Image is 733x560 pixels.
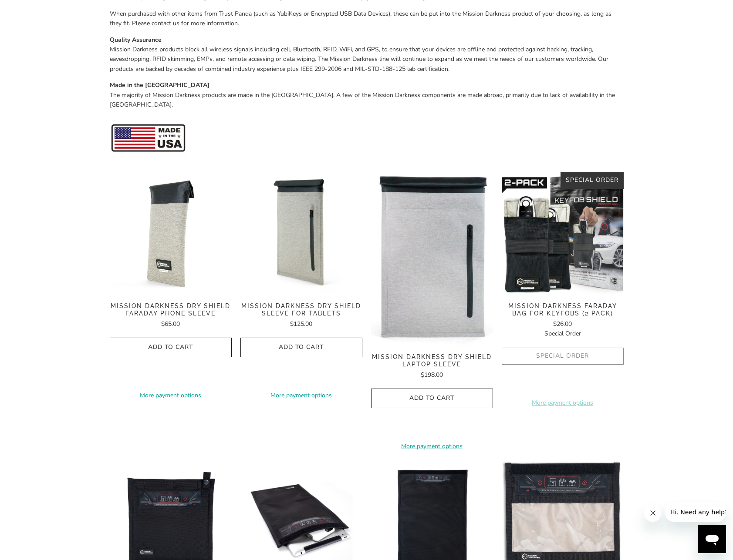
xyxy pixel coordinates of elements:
a: Mission Darkness Dry Shield Laptop Sleeve $198.00 [371,353,493,380]
span: $125.00 [290,320,312,328]
span: Add to Cart [250,344,353,351]
span: Mission Darkness Dry Shield Sleeve For Tablets [240,302,362,317]
a: Mission Darkness Dry Shield Faraday Phone Sleeve $65.00 [110,302,232,329]
img: Mission Darkness Dry Shield Faraday Phone Sleeve - Trust Panda [110,172,232,294]
img: Mission Darkness Dry Shield Laptop Sleeve [371,172,493,345]
button: Add to Cart [110,338,232,357]
a: More payment options [371,442,493,451]
strong: Quality Assurance [110,36,162,44]
a: Mission Darkness Dry Shield Faraday Phone Sleeve - Trust Panda Mission Darkness Dry Shield Farada... [110,172,232,294]
img: Mission Darkness Faraday Bag for Keyfobs (2 pack) [502,172,624,294]
span: $26.00 [553,320,572,328]
span: Add to Cart [380,395,484,402]
a: Mission Darkness Faraday Bag for Keyfobs (2 pack) Mission Darkness Faraday Bag for Keyfobs (2 pack) [502,172,624,294]
span: Add to Cart [119,344,223,351]
a: Mission Darkness Dry Shield Sleeve For Tablets $125.00 [240,302,362,329]
button: Add to Cart [371,389,493,408]
p: Mission Darkness products block all wireless signals including cell, Bluetooth, RFID, WiFi, and G... [110,35,624,74]
img: Mission Darkness Dry Shield Sleeve For Tablets [240,172,362,294]
a: More payment options [240,391,362,400]
a: More payment options [110,391,232,400]
span: Hi. Need any help? [5,6,63,13]
a: Mission Darkness Faraday Bag for Keyfobs (2 pack) $26.00Special Order [502,302,624,339]
p: The majority of Mission Darkness products are made in the [GEOGRAPHIC_DATA]. A few of the Mission... [110,80,624,110]
span: $198.00 [421,371,443,379]
p: When purchased with other items from Trust Panda (such as YubiKeys or Encrypted USB Data Devices)... [110,9,624,29]
iframe: Close message [644,504,662,522]
span: Mission Darkness Dry Shield Faraday Phone Sleeve [110,302,232,317]
a: Mission Darkness Dry Shield Sleeve For Tablets Mission Darkness Dry Shield Sleeve For Tablets [240,172,362,294]
span: $65.00 [161,320,180,328]
a: Mission Darkness Dry Shield Laptop Sleeve Mission Darkness Dry Shield Laptop Sleeve [371,172,493,345]
span: Mission Darkness Faraday Bag for Keyfobs (2 pack) [502,302,624,317]
span: Special Order [544,329,581,338]
iframe: Button to launch messaging window [698,525,726,553]
span: Special Order [566,176,618,184]
iframe: Message from company [665,503,726,522]
strong: Made in the [GEOGRAPHIC_DATA] [110,81,209,89]
button: Add to Cart [240,338,362,357]
span: Mission Darkness Dry Shield Laptop Sleeve [371,353,493,368]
